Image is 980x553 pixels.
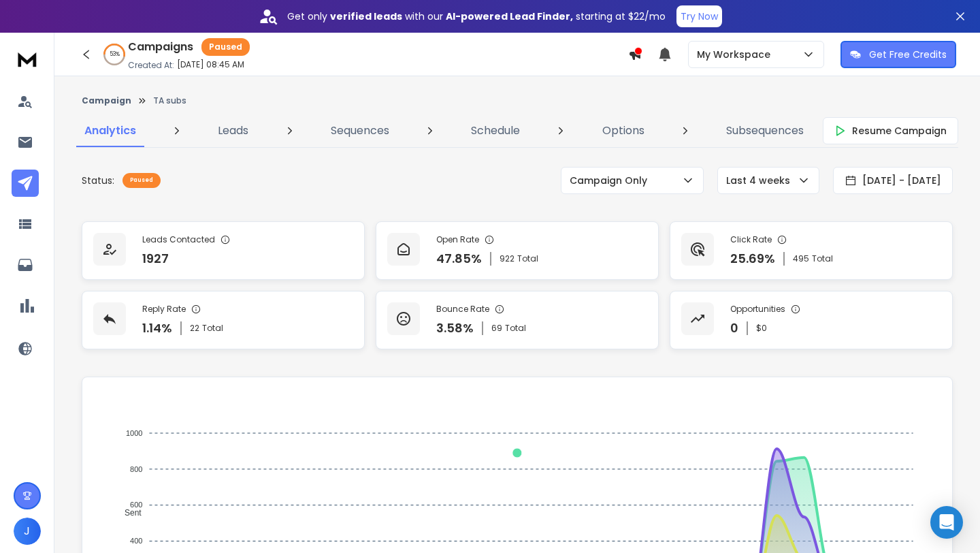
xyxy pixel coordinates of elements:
[726,174,796,187] p: Last 4 weeks
[471,123,520,139] p: Schedule
[869,48,947,61] p: Get Free Credits
[376,221,659,280] a: Open Rate47.85%922Total
[128,60,174,71] p: Created At:
[14,518,41,545] button: J
[142,319,172,338] p: 1.14 %
[218,123,248,139] p: Leads
[726,123,804,139] p: Subsequences
[594,114,653,147] a: Options
[491,323,502,334] span: 69
[517,253,538,264] span: Total
[436,234,479,245] p: Open Rate
[130,537,142,545] tspan: 400
[190,323,199,334] span: 22
[730,249,775,268] p: 25.69 %
[812,253,833,264] span: Total
[376,291,659,349] a: Bounce Rate3.58%69Total
[436,249,482,268] p: 47.85 %
[730,319,738,338] p: 0
[681,10,718,23] p: Try Now
[793,253,809,264] span: 495
[126,429,142,437] tspan: 1000
[697,48,776,61] p: My Workspace
[82,291,365,349] a: Reply Rate1.14%22Total
[153,95,186,106] p: TA subs
[718,114,812,147] a: Subsequences
[330,10,402,23] strong: verified leads
[730,234,772,245] p: Click Rate
[670,291,953,349] a: Opportunities0$0
[76,114,144,147] a: Analytics
[500,253,514,264] span: 922
[130,465,142,473] tspan: 800
[505,323,526,334] span: Total
[823,117,958,144] button: Resume Campaign
[142,234,215,245] p: Leads Contacted
[323,114,397,147] a: Sequences
[14,46,41,72] img: logo
[930,506,963,539] div: Open Intercom Messenger
[201,38,250,56] div: Paused
[82,221,365,280] a: Leads Contacted1927
[287,10,666,23] p: Get only with our starting at $22/mo
[114,508,142,518] span: Sent
[676,5,722,27] button: Try Now
[84,123,136,139] p: Analytics
[570,174,653,187] p: Campaign Only
[436,304,489,315] p: Bounce Rate
[82,174,114,187] p: Status:
[436,319,474,338] p: 3.58 %
[142,304,186,315] p: Reply Rate
[833,167,953,194] button: [DATE] - [DATE]
[202,323,223,334] span: Total
[331,123,389,139] p: Sequences
[730,304,785,315] p: Opportunities
[82,95,131,106] button: Campaign
[756,323,767,334] p: $ 0
[463,114,528,147] a: Schedule
[110,50,120,59] p: 53 %
[446,10,573,23] strong: AI-powered Lead Finder,
[602,123,644,139] p: Options
[177,59,244,70] p: [DATE] 08:45 AM
[210,114,257,147] a: Leads
[130,501,142,509] tspan: 600
[670,221,953,280] a: Click Rate25.69%495Total
[128,39,193,55] h1: Campaigns
[142,249,169,268] p: 1927
[840,41,956,68] button: Get Free Credits
[122,173,161,188] div: Paused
